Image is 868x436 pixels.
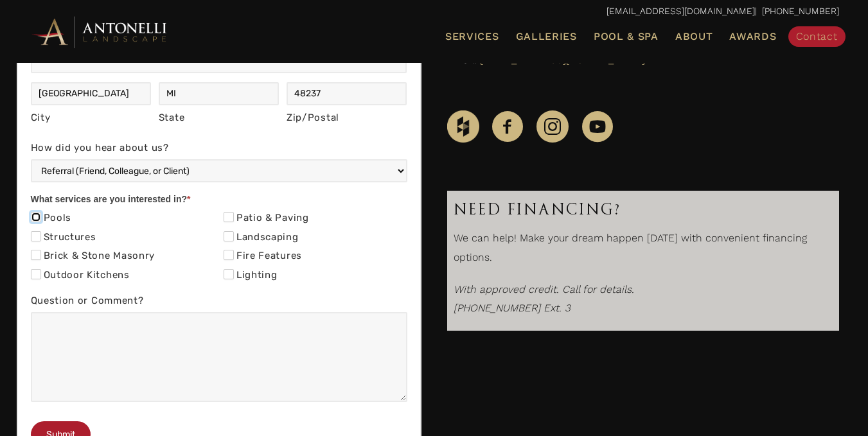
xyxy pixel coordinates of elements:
[796,30,838,42] span: Contact
[287,109,407,127] div: Zip/Postal
[31,231,96,244] label: Structures
[670,28,718,45] a: About
[454,197,833,222] h3: Need Financing?
[224,269,234,279] input: Lighting
[447,53,477,65] span: Email:
[675,31,713,42] span: About
[31,269,41,279] input: Outdoor Kitchens
[440,28,504,45] a: Services
[224,231,299,244] label: Landscaping
[31,212,41,222] input: Pools
[454,229,833,273] p: We can help! Make your dream happen [DATE] with convenient financing options.
[224,212,309,225] label: Patio & Paving
[31,250,41,260] input: Brick & Stone Masonry
[31,109,152,127] div: City
[31,139,407,159] label: How did you hear about us?
[224,250,302,263] label: Fire Features
[447,110,479,143] img: Houzz
[224,269,278,282] label: Lighting
[724,28,781,45] a: Awards
[31,292,407,312] label: Question or Comment?
[30,3,839,20] p: | [PHONE_NUMBER]
[516,30,577,42] span: Galleries
[224,250,234,260] input: Fire Features
[159,82,279,105] input: Michigan
[454,283,634,295] i: With approved credit. Call for details.
[31,250,155,263] label: Brick & Stone Masonry
[31,269,130,282] label: Outdoor Kitchens
[445,31,499,42] span: Services
[607,6,755,16] a: [EMAIL_ADDRESS][DOMAIN_NAME]
[31,191,407,210] div: What services are you interested in?
[454,302,571,314] em: [PHONE_NUMBER] Ext. 3
[788,26,846,47] a: Contact
[480,53,645,65] a: [EMAIL_ADDRESS][DOMAIN_NAME]
[594,30,659,42] span: Pool & Spa
[224,231,234,241] input: Landscaping
[511,28,582,45] a: Galleries
[31,212,72,225] label: Pools
[31,231,41,241] input: Structures
[224,212,234,222] input: Patio & Paving
[30,14,171,49] img: Antonelli Horizontal Logo
[589,28,664,45] a: Pool & Spa
[729,30,776,42] span: Awards
[159,109,279,127] div: State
